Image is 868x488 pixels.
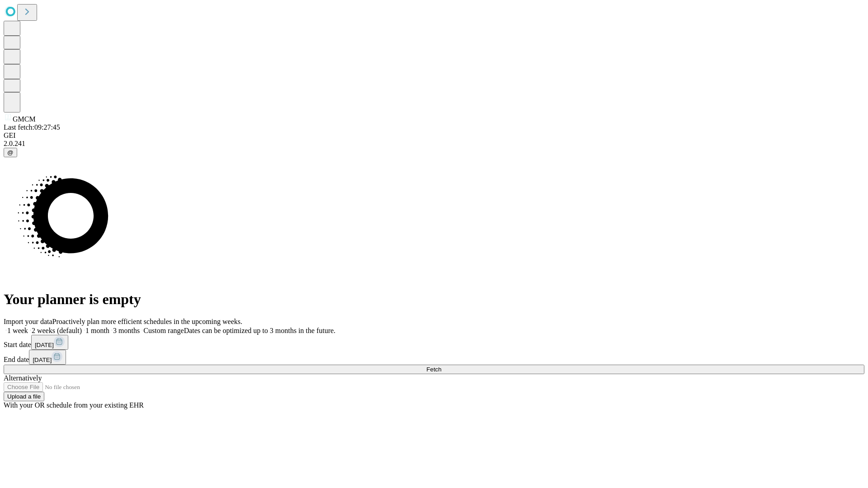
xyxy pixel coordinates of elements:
[184,327,335,334] span: Dates can be optimized up to 3 months in the future.
[4,140,864,148] div: 2.0.241
[7,327,28,334] span: 1 week
[4,392,44,401] button: Upload a file
[7,149,14,156] span: @
[113,327,140,334] span: 3 months
[29,350,66,365] button: [DATE]
[143,327,184,334] span: Custom range
[33,357,52,363] span: [DATE]
[85,327,109,334] span: 1 month
[4,123,60,131] span: Last fetch: 09:27:45
[52,318,242,325] span: Proactively plan more efficient schedules in the upcoming weeks.
[4,318,52,325] span: Import your data
[4,335,864,350] div: Start date
[4,401,144,409] span: With your OR schedule from your existing EHR
[4,374,42,382] span: Alternatively
[4,365,864,374] button: Fetch
[35,342,54,348] span: [DATE]
[32,327,82,334] span: 2 weeks (default)
[4,148,17,157] button: @
[4,131,864,140] div: GEI
[31,335,68,350] button: [DATE]
[4,350,864,365] div: End date
[13,115,36,123] span: GMCM
[4,291,864,308] h1: Your planner is empty
[426,366,441,373] span: Fetch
